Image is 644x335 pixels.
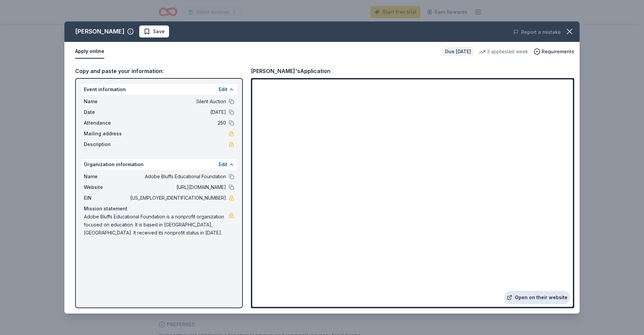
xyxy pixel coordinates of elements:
[219,160,227,169] button: Edit
[129,194,226,202] span: [US_EMPLOYER_IDENTIFICATION_NUMBER]
[479,48,528,56] div: 3 applies last week
[84,108,129,116] span: Date
[513,28,561,36] button: Report a mistake
[129,119,226,127] span: 250
[75,67,243,75] div: Copy and paste your information:
[84,130,129,138] span: Mailing address
[84,140,129,148] span: Description
[542,48,574,56] span: Requirements
[153,27,165,36] span: Save
[81,159,237,170] div: Organization information
[534,48,574,56] button: Requirements
[75,45,104,59] button: Apply online
[84,213,229,237] span: Adobe Bluffs Educational Foundation is a nonprofit organization focused on education. It is based...
[84,205,234,213] div: Mission statement
[139,25,169,38] button: Save
[442,47,474,56] div: Due [DATE]
[129,97,226,106] span: Silent Auction
[129,173,226,181] span: Adobe Bluffs Educational Foundation
[84,97,129,106] span: Name
[504,291,570,304] a: Open on their website
[84,194,129,202] span: EIN
[84,119,129,127] span: Attendance
[129,108,226,116] span: [DATE]
[129,183,226,191] span: [URL][DOMAIN_NAME]
[251,67,330,75] div: [PERSON_NAME]'s Application
[84,173,129,181] span: Name
[75,26,124,37] div: [PERSON_NAME]
[219,85,227,93] button: Edit
[84,183,129,191] span: Website
[81,84,237,95] div: Event information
